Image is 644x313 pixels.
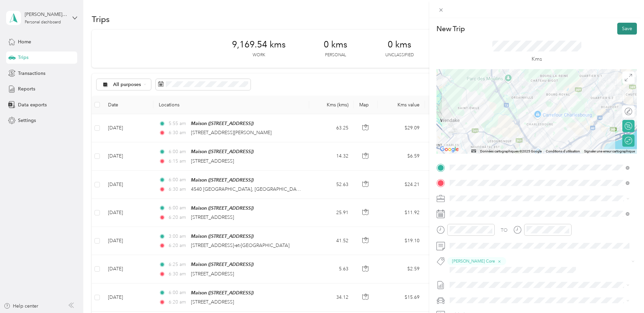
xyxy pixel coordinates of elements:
[438,145,460,154] a: Ouvrir cette zone dans Google Maps (s'ouvre dans une nouvelle fenêtre)
[471,149,476,152] button: Raccourcis-clavier
[452,258,495,264] span: [PERSON_NAME] Core
[480,149,542,153] span: Données cartographiques ©2025 Google
[447,257,506,266] button: [PERSON_NAME] Core
[606,275,644,313] iframe: Everlance-gr Chat Button Frame
[436,24,465,34] p: New Trip
[584,149,635,153] a: Signaler une erreur cartographique
[501,227,508,234] div: TO
[532,55,542,63] p: Kms
[438,145,460,154] img: Google
[617,23,637,35] button: Save
[546,149,580,153] a: Conditions d'utilisation (s'ouvre dans un nouvel onglet)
